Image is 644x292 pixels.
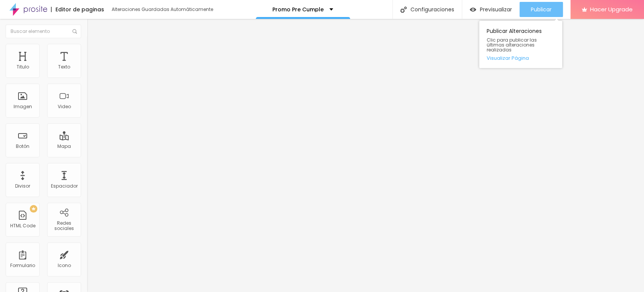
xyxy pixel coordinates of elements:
[480,6,512,12] span: Previsualizar
[112,7,213,12] div: Alteraciones Guardadas Automáticamente
[58,263,71,268] div: Icono
[57,144,71,149] div: Mapa
[51,183,78,189] div: Espaciador
[14,104,32,109] div: Imagen
[49,221,79,231] div: Redes sociales
[520,2,563,17] button: Publicar
[6,25,81,38] input: Buscar elemento
[479,21,562,68] div: Publicar Alteraciones
[17,64,29,70] div: Titulo
[470,6,476,13] img: view-1.svg
[10,263,35,268] div: Formulario
[487,56,555,61] a: Visualizar Página
[590,6,633,12] span: Hacer Upgrade
[400,6,407,13] img: Icone
[16,144,29,149] div: Botón
[58,104,71,109] div: Video
[58,64,70,70] div: Texto
[272,7,324,12] p: Promo Pre Cumple
[10,223,35,228] div: HTML Code
[487,37,555,53] span: Clic para publicar las últimas alteraciones realizadas
[462,2,520,17] button: Previsualizar
[15,183,30,189] div: Divisor
[531,6,552,12] span: Publicar
[72,29,77,34] img: Icone
[51,7,104,12] div: Editor de paginas
[87,19,644,292] iframe: Editor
